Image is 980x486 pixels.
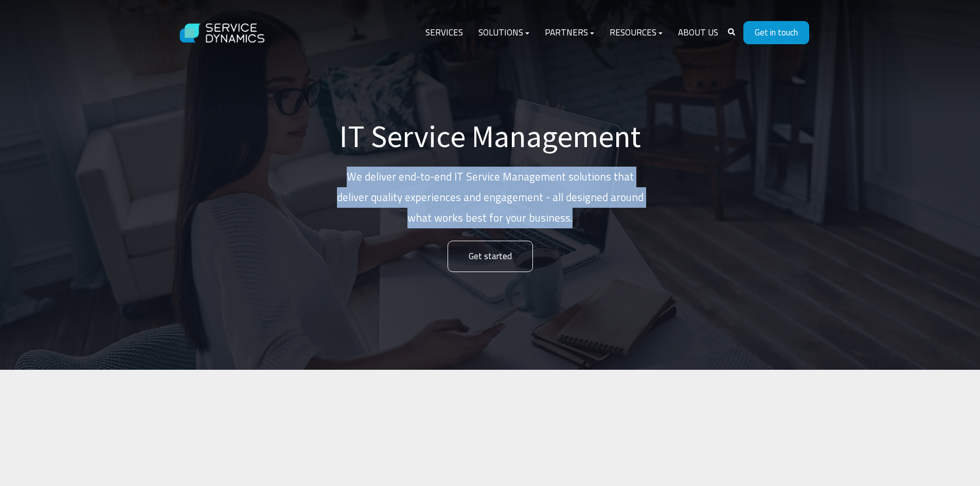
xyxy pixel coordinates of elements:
[336,118,645,155] h1: IT Service Management
[171,13,274,53] img: Service Dynamics Logo - White
[743,21,809,44] a: Get in touch
[448,241,533,272] a: Get started
[602,21,670,45] a: Resources
[471,21,537,45] a: Solutions
[336,167,645,228] p: We deliver end-to-end IT Service Management solutions that deliver quality experiences and engage...
[537,21,602,45] a: Partners
[670,21,726,45] a: About Us
[418,21,471,45] a: Services
[418,21,726,45] div: Navigation Menu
